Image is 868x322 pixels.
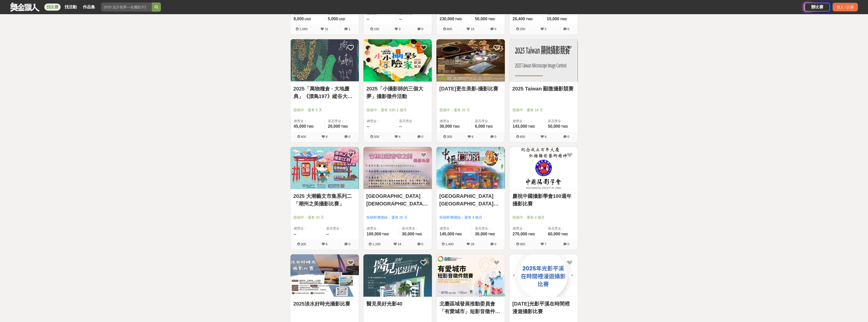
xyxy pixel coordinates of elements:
[475,119,502,124] span: 最高獎金：
[301,242,306,246] span: 300
[44,4,61,11] a: 找比賽
[294,226,320,231] span: 總獎金：
[372,242,381,246] span: 1,200
[513,17,525,21] span: 26,400
[509,147,578,189] img: Cover Image
[445,242,454,246] span: 1,400
[545,27,546,31] span: 5
[471,27,474,31] span: 16
[293,107,356,113] span: 投稿中：還有 5 天
[436,147,505,190] a: Cover Image
[294,124,306,128] span: 45,000
[348,135,350,139] span: 0
[509,254,578,297] a: Cover Image
[374,27,379,31] span: 150
[328,119,356,124] span: 最高獎金：
[293,300,356,308] a: 2025淡水好時光攝影比賽
[436,39,505,82] img: Cover Image
[341,125,348,128] span: TWD
[63,4,79,11] a: 找活動
[325,27,328,31] span: 31
[328,124,340,128] span: 20,000
[290,254,359,297] a: Cover Image
[439,215,502,220] span: 投稿即將開始：還有 4 個月
[494,27,496,31] span: 0
[512,107,575,113] span: 投稿中：還有 18 天
[366,107,429,113] span: 投稿中：還有 大約 1 個月
[513,226,542,231] span: 總獎金：
[328,17,338,21] span: 5,000
[363,254,432,297] img: Cover Image
[374,135,379,139] span: 200
[326,135,327,139] span: 8
[363,39,432,82] img: Cover Image
[560,17,567,21] span: TWD
[294,17,304,21] span: 8,000
[805,3,830,11] a: 辦比賽
[367,232,381,236] span: 100,000
[561,233,568,236] span: TWD
[402,232,414,236] span: 30,000
[439,300,502,315] a: 北臺區域發展推動委員會「有愛城市」短影音徵件競賽
[548,124,560,128] span: 50,000
[475,232,487,236] span: 30,000
[367,124,370,128] span: --
[436,254,505,297] img: Cover Image
[415,233,422,236] span: TWD
[305,17,311,21] span: USD
[440,124,452,128] span: 30,000
[548,226,575,231] span: 最高獎金：
[339,17,345,21] span: USD
[290,39,359,82] img: Cover Image
[326,226,356,231] span: 最高獎金：
[520,135,525,139] span: 450
[421,135,423,139] span: 0
[455,233,462,236] span: TWD
[366,192,429,207] a: [GEOGRAPHIC_DATA][DEMOGRAPHIC_DATA]之美攝影比賽
[293,85,356,100] a: 2025「萬物糧倉 · 大地慶典」《漂鳥197》縱谷大地藝術季計畫 攝影比賽
[307,125,313,128] span: TWD
[545,242,546,246] span: 7
[475,124,485,128] span: 6,000
[421,27,423,31] span: 0
[513,124,527,128] span: 143,000
[471,242,474,246] span: 28
[567,27,569,31] span: 0
[366,300,429,308] a: 醫見美好光影40
[475,226,502,231] span: 最高獎金：
[399,17,402,21] span: --
[382,233,389,236] span: TWD
[548,119,575,124] span: 最高獎金：
[548,232,560,236] span: 60,000
[494,242,496,246] span: 0
[399,124,402,128] span: --
[399,119,429,124] span: 最高獎金：
[528,125,535,128] span: TWD
[512,192,575,207] a: 慶祝中國攝影學會100週年攝影比賽
[509,39,578,82] img: Cover Image
[486,125,493,128] span: TWD
[512,300,575,315] a: [DATE]光影平溪在時間裡漫遊攝影比賽
[293,215,356,220] span: 投稿中：還有 20 天
[367,17,370,21] span: --
[290,147,359,189] img: Cover Image
[440,232,454,236] span: 145,000
[440,17,454,21] span: 230,000
[833,3,858,11] div: 登入 / 註冊
[547,17,559,21] span: 10,000
[447,27,452,31] span: 800
[513,119,542,124] span: 總獎金：
[363,147,432,189] img: Cover Image
[399,27,400,31] span: 3
[399,135,400,139] span: 4
[512,215,575,220] span: 投稿中：還有 4 個月
[293,192,356,207] a: 2025 大潮藝文市集系列二「潮州之美攝影比賽」
[439,107,502,113] span: 投稿中：還有 20 天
